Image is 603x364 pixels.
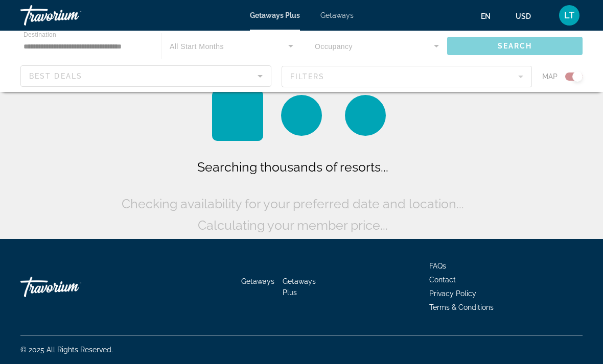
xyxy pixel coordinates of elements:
[516,12,531,20] span: USD
[429,262,446,270] a: FAQs
[320,11,354,19] a: Getaways
[283,277,316,297] a: Getaways Plus
[429,289,476,298] a: Privacy Policy
[122,196,464,211] span: Checking availability for your preferred date and location...
[556,5,583,26] button: User Menu
[429,276,456,284] a: Contact
[481,12,491,20] span: en
[198,217,388,233] span: Calculating your member price...
[429,303,494,311] a: Terms & Conditions
[20,346,113,354] span: © 2025 All Rights Reserved.
[250,11,300,19] a: Getaways Plus
[481,9,500,23] button: Change language
[20,2,123,29] a: Travorium
[564,10,574,20] span: LT
[241,277,274,285] a: Getaways
[20,272,123,302] a: Travorium
[516,9,541,23] button: Change currency
[197,159,388,175] span: Searching thousands of resorts...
